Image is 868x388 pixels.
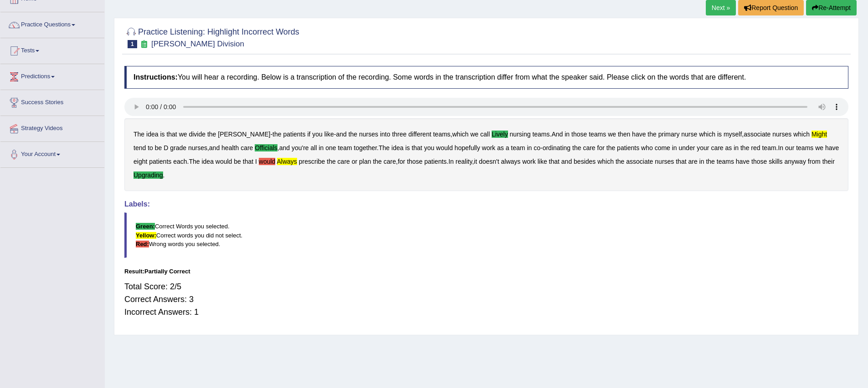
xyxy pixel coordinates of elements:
[359,158,371,165] b: plan
[711,144,723,151] b: care
[699,131,715,138] b: which
[134,158,147,165] b: eight
[398,158,405,165] b: for
[769,158,782,165] b: skills
[155,144,162,151] b: be
[209,144,220,151] b: and
[0,90,104,113] a: Success Stories
[221,144,239,151] b: health
[124,25,299,48] h2: Practice Listening: Highlight Incorrect Words
[124,267,848,276] div: Result:
[407,158,422,165] b: those
[218,131,270,138] b: [PERSON_NAME]
[354,144,377,151] b: together
[134,73,178,81] b: Instructions:
[655,158,674,165] b: nurses
[349,131,357,138] b: the
[128,40,137,48] span: 1
[0,38,104,61] a: Tests
[616,158,624,165] b: the
[391,144,403,151] b: idea
[255,158,257,165] b: I
[571,131,587,138] b: those
[822,158,835,165] b: their
[136,223,155,230] b: Green:
[124,212,848,257] blockquote: Correct Words you selected. Correct words you did not select. Wrong words you selected.
[359,131,378,138] b: nurses
[479,158,499,165] b: doesn't
[812,131,827,138] b: might
[124,118,848,191] div: - - , . , , , . - . . , . , .
[574,158,596,165] b: besides
[0,12,104,35] a: Practice Questions
[482,144,496,151] b: work
[0,64,104,87] a: Predictions
[424,144,435,151] b: you
[408,131,431,138] b: different
[688,158,697,165] b: are
[532,131,550,138] b: teams
[497,144,504,151] b: as
[139,40,149,49] small: Exam occurring question
[527,144,532,151] b: in
[124,276,848,323] div: Total Score: 2/5 Correct Answers: 3 Incorrect Answers: 1
[456,158,472,165] b: reality
[327,158,335,165] b: the
[134,131,144,138] b: The
[134,171,163,179] b: upgrading
[474,158,477,165] b: it
[379,144,390,151] b: The
[676,158,686,165] b: that
[561,158,572,165] b: and
[725,144,732,151] b: as
[380,131,390,138] b: into
[672,144,677,151] b: in
[724,131,742,138] b: myself
[501,158,521,165] b: always
[641,144,653,151] b: who
[373,158,381,165] b: the
[352,158,357,165] b: or
[534,144,540,151] b: co
[597,158,614,165] b: which
[511,144,525,151] b: team
[179,131,187,138] b: we
[277,158,297,165] b: always
[549,158,560,165] b: that
[136,241,149,247] b: Red:
[480,131,490,138] b: call
[734,144,739,151] b: in
[324,131,334,138] b: like
[124,66,848,89] h4: You will hear a recording. Below is a transcription of the recording. Some words in the transcrip...
[338,144,352,151] b: team
[589,131,606,138] b: teams
[452,131,469,138] b: which
[292,144,309,151] b: you're
[436,144,453,151] b: would
[543,144,571,151] b: ordinating
[283,131,305,138] b: patients
[751,158,767,165] b: those
[681,131,697,138] b: nurse
[411,144,422,151] b: that
[207,131,216,138] b: the
[583,144,595,151] b: care
[134,144,146,151] b: tend
[279,144,290,151] b: and
[572,144,581,151] b: the
[617,144,639,151] b: patients
[164,144,168,151] b: D
[160,131,164,138] b: is
[241,144,253,151] b: care
[234,158,241,165] b: be
[492,131,508,138] b: lively
[796,144,813,151] b: teams
[170,144,186,151] b: grade
[188,144,207,151] b: nurses
[216,158,232,165] b: would
[470,131,478,138] b: we
[608,131,616,138] b: we
[785,144,794,151] b: our
[793,131,810,138] b: which
[606,144,615,151] b: the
